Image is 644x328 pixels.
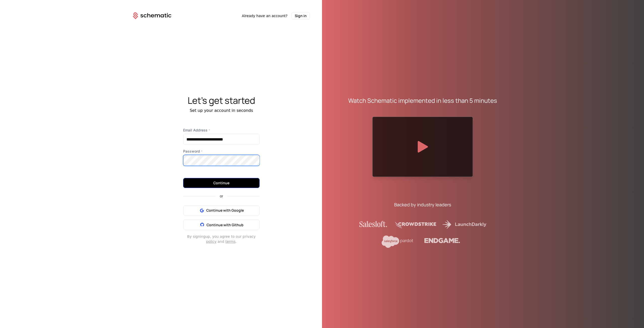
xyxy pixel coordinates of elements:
[183,219,260,230] button: Continue with Github
[183,128,260,133] label: Email Address
[216,194,227,198] span: or
[348,97,497,105] div: Watch Schematic implemented in less than 5 minutes
[183,205,260,215] button: Continue with Google
[394,201,451,208] div: Backed by industry leaders
[242,13,288,18] span: Already have an account?
[183,234,260,244] div: By signing up , you agree to our privacy and .
[292,12,310,20] button: Sign in
[207,222,244,227] span: Continue with Github
[121,96,322,106] div: Let's get started
[206,208,244,213] span: Continue with Google
[206,240,216,244] a: policy
[121,108,322,114] div: Set up your account in seconds
[183,178,260,188] button: Continue
[225,240,236,244] a: terms
[183,149,260,154] label: Password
